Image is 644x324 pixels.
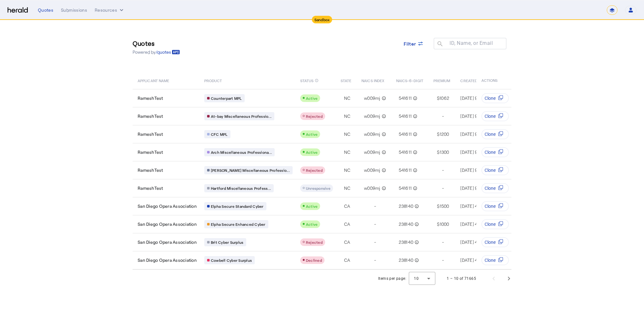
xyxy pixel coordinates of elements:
[481,129,509,139] button: Clone
[481,219,509,229] button: Clone
[437,203,439,209] span: $
[399,131,412,137] span: 541611
[485,221,496,227] span: Clone
[380,95,386,101] mat-icon: info_outline
[380,185,386,191] mat-icon: info_outline
[364,167,380,173] span: w009mj
[315,77,319,84] mat-icon: info_outline
[306,240,323,244] span: Rejected
[442,257,444,263] span: -
[138,239,197,245] span: San Diego Opera Association
[344,167,351,173] span: NC
[399,239,414,245] span: 238140
[442,167,444,173] span: -
[399,221,414,227] span: 238140
[399,149,412,155] span: 541611
[344,113,351,119] span: NC
[485,131,496,137] span: Clone
[364,113,380,119] span: w009mj
[460,95,492,101] span: [DATE] 9:09 AM
[211,132,228,137] span: CFC MPL
[399,185,412,191] span: 541611
[450,40,493,46] mat-label: ID, Name, or Email
[306,96,318,100] span: Active
[306,132,318,136] span: Active
[412,149,417,155] mat-icon: info_outline
[344,95,351,101] span: NC
[396,77,423,83] span: NAICS-6-DIGIT
[485,239,496,245] span: Clone
[133,39,180,48] h3: Quotes
[460,257,491,263] span: [DATE] 4:41 AM
[211,168,290,173] span: [PERSON_NAME] Miscellaneous Professio...
[344,149,351,155] span: NC
[399,257,414,263] span: 238140
[460,131,492,137] span: [DATE] 9:09 AM
[138,203,197,209] span: San Diego Opera Association
[138,149,163,155] span: RameshTest
[481,147,509,157] button: Clone
[138,257,197,263] span: San Diego Opera Association
[364,131,380,137] span: w009mj
[439,95,449,101] span: 1062
[312,16,332,23] div: Sandbox
[344,239,350,245] span: CA
[399,38,429,49] button: Filter
[133,71,622,270] table: Table view of all quotes submitted by your platform
[481,237,509,247] button: Clone
[211,204,264,209] span: Elpha Secure Standard Cyber
[460,221,491,227] span: [DATE] 4:41 AM
[476,71,512,89] th: ACTIONS
[380,113,386,119] mat-icon: info_outline
[440,221,449,227] span: 1000
[138,95,163,101] span: RameshTest
[481,255,509,265] button: Clone
[341,77,351,83] span: STATE
[364,95,380,101] span: w009mj
[138,185,163,191] span: RameshTest
[447,275,476,282] div: 1 – 10 of 71665
[413,221,419,227] mat-icon: info_outline
[433,77,450,83] span: PREMIUM
[442,185,444,191] span: -
[460,167,492,173] span: [DATE] 9:09 AM
[306,258,322,262] span: Declined
[344,257,350,263] span: CA
[437,221,439,227] span: $
[38,7,53,13] div: Quotes
[442,113,444,119] span: -
[138,131,163,137] span: RameshTest
[95,7,125,13] button: Resources dropdown menu
[399,167,412,173] span: 541611
[378,275,406,282] div: Items per page:
[306,114,323,118] span: Rejected
[364,185,380,191] span: w009mj
[399,113,412,119] span: 541611
[374,221,376,227] span: -
[460,203,491,209] span: [DATE] 4:41 AM
[485,203,496,209] span: Clone
[412,131,417,137] mat-icon: info_outline
[437,131,439,137] span: $
[156,49,180,55] a: /quotes
[437,149,439,155] span: $
[138,77,169,83] span: APPLICANT NAME
[374,257,376,263] span: -
[413,239,419,245] mat-icon: info_outline
[412,167,417,173] mat-icon: info_outline
[485,113,496,119] span: Clone
[211,114,271,119] span: At-bay Miscellaneous Professio...
[211,150,272,155] span: Arch Miscellaneous Professiona...
[460,185,492,191] span: [DATE] 9:09 AM
[8,7,28,13] img: Herald Logo
[344,203,350,209] span: CA
[380,167,386,173] mat-icon: info_outline
[485,257,496,263] span: Clone
[138,113,163,119] span: RameshTest
[300,77,314,83] span: STATUS
[412,185,417,191] mat-icon: info_outline
[460,113,492,119] span: [DATE] 9:09 AM
[374,239,376,245] span: -
[440,203,449,209] span: 1500
[374,203,376,209] span: -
